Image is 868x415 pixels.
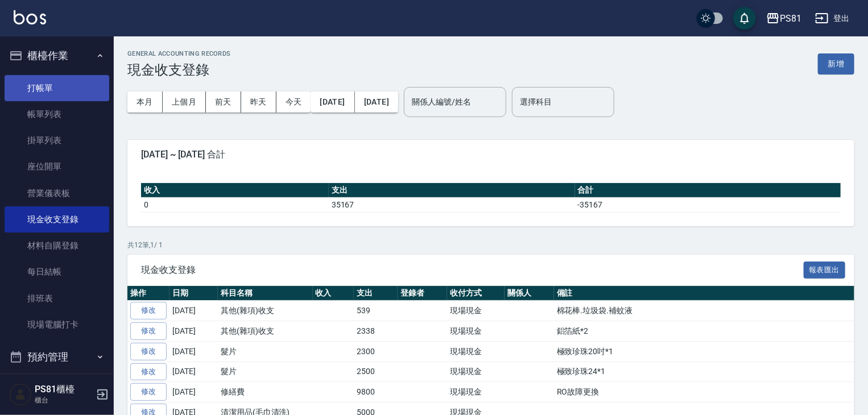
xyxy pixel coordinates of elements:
[127,92,163,113] button: 本月
[5,41,109,70] button: 櫃檯作業
[141,149,841,160] span: [DATE] ~ [DATE] 合計
[130,383,167,401] a: 修改
[354,341,398,362] td: 2300
[554,321,867,342] td: 鋁箔紙*2
[170,321,218,342] td: [DATE]
[5,312,109,338] a: 現場電腦打卡
[5,342,109,372] button: 預約管理
[130,343,167,360] a: 修改
[355,92,398,113] button: [DATE]
[733,7,756,30] button: save
[575,183,841,198] th: 合計
[5,101,109,127] a: 帳單列表
[127,50,231,57] h2: GENERAL ACCOUNTING RECORDS
[218,362,313,382] td: 髮片
[5,206,109,233] a: 現金收支登錄
[218,382,313,402] td: 修繕費
[398,286,447,301] th: 登錄者
[5,75,109,101] a: 打帳單
[35,384,93,395] h5: PS81櫃檯
[447,286,505,301] th: 收付方式
[218,321,313,342] td: 其他(雜項)收支
[447,341,505,362] td: 現場現金
[170,301,218,321] td: [DATE]
[241,92,276,113] button: 昨天
[130,302,167,319] a: 修改
[170,341,218,362] td: [DATE]
[804,262,846,279] button: 報表匯出
[313,286,354,301] th: 收入
[35,395,93,405] p: 櫃台
[762,7,806,30] button: PS81
[170,362,218,382] td: [DATE]
[811,8,854,29] button: 登出
[127,240,854,250] p: 共 12 筆, 1 / 1
[554,341,867,362] td: 極致珍珠20吋*1
[447,382,505,402] td: 現場現金
[447,362,505,382] td: 現場現金
[276,92,311,113] button: 今天
[218,286,313,301] th: 科目名稱
[311,92,354,113] button: [DATE]
[554,286,867,301] th: 備註
[354,382,398,402] td: 9800
[206,92,241,113] button: 前天
[5,259,109,285] a: 每日結帳
[170,382,218,402] td: [DATE]
[14,10,46,24] img: Logo
[163,92,206,113] button: 上個月
[329,197,575,212] td: 35167
[218,341,313,362] td: 髮片
[5,180,109,206] a: 營業儀表板
[127,286,170,301] th: 操作
[141,197,329,212] td: 0
[804,264,846,275] a: 報表匯出
[447,321,505,342] td: 現場現金
[218,301,313,321] td: 其他(雜項)收支
[505,286,554,301] th: 關係人
[329,183,575,198] th: 支出
[5,127,109,153] a: 掛單列表
[5,233,109,259] a: 材料自購登錄
[141,264,804,276] span: 現金收支登錄
[447,301,505,321] td: 現場現金
[141,183,329,198] th: 收入
[354,301,398,321] td: 539
[170,286,218,301] th: 日期
[130,322,167,340] a: 修改
[818,58,854,69] a: 新增
[818,53,854,74] button: 新增
[554,382,867,402] td: RO故障更換
[130,363,167,381] a: 修改
[9,383,32,406] img: Person
[5,285,109,312] a: 排班表
[354,286,398,301] th: 支出
[554,362,867,382] td: 極致珍珠24*1
[127,62,231,78] h3: 現金收支登錄
[354,362,398,382] td: 2500
[780,11,801,26] div: PS81
[554,301,867,321] td: 棉花棒.垃圾袋.補蚊液
[575,197,841,212] td: -35167
[5,153,109,180] a: 座位開單
[354,321,398,342] td: 2338
[5,372,109,401] button: 報表及分析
